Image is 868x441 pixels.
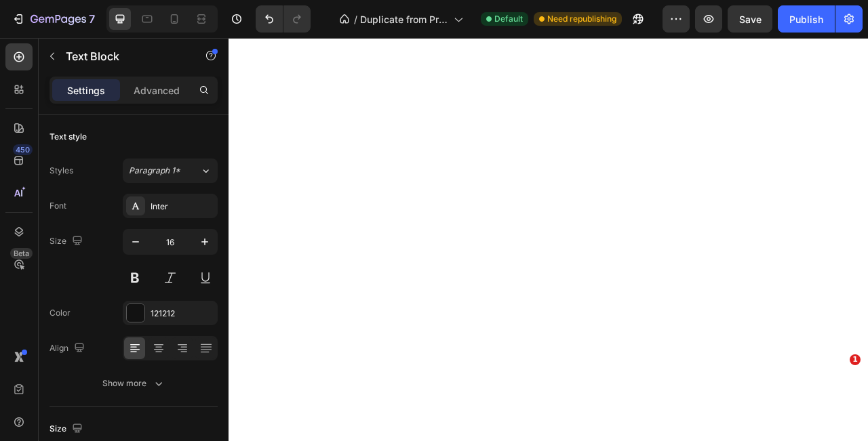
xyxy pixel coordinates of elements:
[789,12,823,26] div: Publish
[360,12,448,26] span: Duplicate from Product Page - [DATE] 15:41:40
[739,14,762,25] span: Save
[50,420,85,438] div: Size
[547,13,616,25] span: Need republishing
[850,354,861,365] span: 1
[89,11,95,27] p: 7
[494,13,523,25] span: Default
[354,12,357,26] span: /
[5,5,101,33] button: 7
[129,165,180,177] span: Paragraph 1*
[50,200,66,212] div: Font
[66,48,181,64] p: Text Block
[229,38,868,441] iframe: Design area
[728,5,772,33] button: Save
[151,201,214,213] div: Inter
[67,83,105,98] p: Settings
[256,5,311,33] div: Undo/Redo
[50,131,87,143] div: Text style
[151,308,214,320] div: 121212
[50,232,85,251] div: Size
[134,83,180,98] p: Advanced
[50,339,87,358] div: Align
[50,165,73,177] div: Styles
[13,144,33,155] div: 450
[123,159,218,183] button: Paragraph 1*
[10,248,33,259] div: Beta
[822,375,854,407] iframe: Intercom live chat
[50,371,218,396] button: Show more
[778,5,835,33] button: Publish
[102,377,165,390] div: Show more
[50,307,71,319] div: Color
